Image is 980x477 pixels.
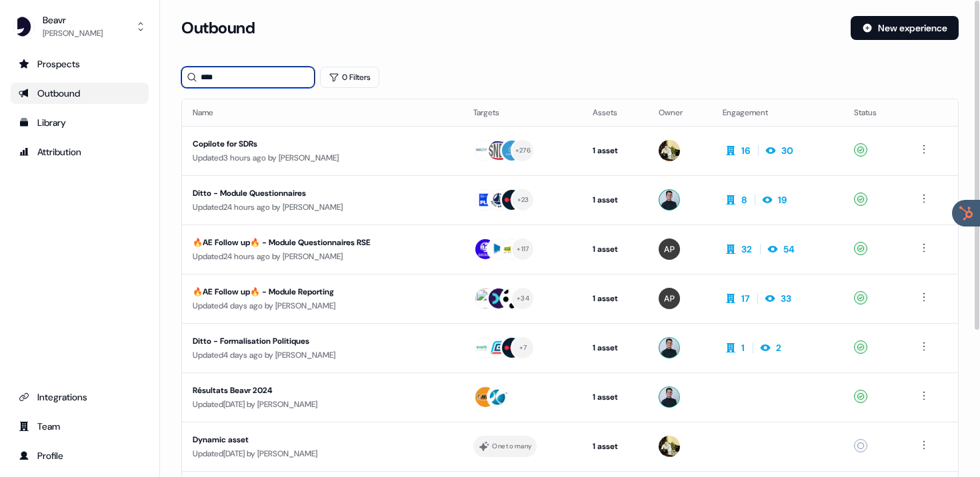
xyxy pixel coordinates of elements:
[648,99,712,126] th: Owner
[19,57,141,71] div: Prospects
[741,193,747,207] div: 8
[181,18,255,38] h3: Outbound
[193,398,452,411] div: Updated [DATE] by [PERSON_NAME]
[659,288,680,309] img: Alexis
[193,285,438,298] div: 🔥AE Follow up🔥 - Module Reporting
[593,440,637,453] div: 1 asset
[11,11,149,43] button: Beavr[PERSON_NAME]
[492,440,531,452] div: One to many
[11,386,149,408] a: Go to integrations
[11,112,149,133] a: Go to templates
[19,420,141,433] div: Team
[741,242,752,256] div: 32
[712,99,843,126] th: Engagement
[182,99,463,126] th: Name
[517,194,529,206] div: + 23
[193,250,452,263] div: Updated 24 hours ago by [PERSON_NAME]
[193,299,452,312] div: Updated 4 days ago by [PERSON_NAME]
[193,447,452,460] div: Updated [DATE] by [PERSON_NAME]
[193,236,438,249] div: 🔥AE Follow up🔥 - Module Questionnaires RSE
[11,53,149,75] a: Go to prospects
[741,341,745,354] div: 1
[193,201,452,214] div: Updated 24 hours ago by [PERSON_NAME]
[582,99,648,126] th: Assets
[778,193,787,207] div: 19
[193,151,452,165] div: Updated 3 hours ago by [PERSON_NAME]
[11,416,149,437] a: Go to team
[593,390,637,404] div: 1 asset
[193,384,438,397] div: Résultats Beavr 2024
[781,292,791,305] div: 33
[781,144,793,157] div: 30
[11,445,149,466] a: Go to profile
[463,99,582,126] th: Targets
[593,193,637,207] div: 1 asset
[741,144,750,157] div: 16
[19,390,141,404] div: Integrations
[659,189,680,211] img: Ugo
[11,141,149,163] a: Go to attribution
[193,334,438,348] div: Ditto - Formalisation Politiques
[19,116,141,129] div: Library
[19,87,141,100] div: Outbound
[193,348,452,362] div: Updated 4 days ago by [PERSON_NAME]
[659,386,680,408] img: Ugo
[659,140,680,161] img: Armand
[519,342,527,354] div: + 7
[11,83,149,104] a: Go to outbound experience
[19,449,141,462] div: Profile
[843,99,905,126] th: Status
[517,292,529,304] div: + 34
[783,242,795,256] div: 54
[515,145,531,157] div: + 276
[593,242,637,256] div: 1 asset
[593,144,637,157] div: 1 asset
[193,433,438,446] div: Dynamic asset
[43,27,103,40] div: [PERSON_NAME]
[776,341,781,354] div: 2
[659,238,680,260] img: Alexis
[659,436,680,457] img: Armand
[19,145,141,159] div: Attribution
[593,292,637,305] div: 1 asset
[851,16,959,40] button: New experience
[593,341,637,354] div: 1 asset
[659,337,680,358] img: Ugo
[517,243,529,255] div: + 117
[193,137,438,151] div: Copilote for SDRs
[741,292,749,305] div: 17
[193,187,438,200] div: Ditto - Module Questionnaires
[43,13,103,27] div: Beavr
[320,67,379,88] button: 0 Filters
